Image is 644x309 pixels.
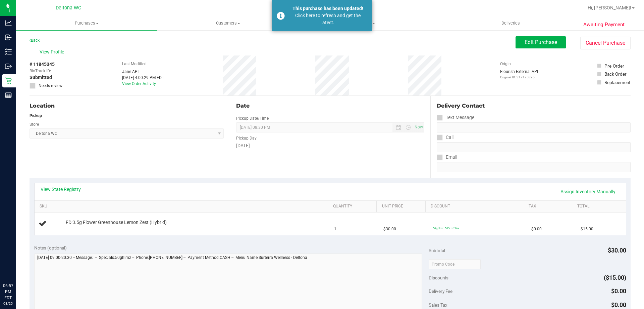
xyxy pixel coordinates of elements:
[30,61,55,68] span: # 11845345
[516,36,566,48] button: Edit Purchase
[66,219,167,226] span: FD 3.5g Flower Greenhouse Lemon Zest (Hybrid)
[5,48,12,55] inline-svg: Inventory
[7,255,27,275] iframe: Resource center
[30,113,42,118] strong: Pickup
[608,247,626,254] span: $30.00
[30,74,52,81] span: Submitted
[236,142,424,149] div: [DATE]
[3,301,13,306] p: 08/25
[500,61,511,67] label: Origin
[5,20,12,26] inline-svg: Analytics
[122,69,164,75] div: Jane API
[5,63,12,70] inline-svg: Outbound
[288,12,367,26] div: Click here to refresh and get the latest.
[525,39,557,45] span: Edit Purchase
[333,204,374,209] a: Quantity
[437,113,474,122] label: Text Message
[437,132,453,142] label: Call
[604,63,624,69] div: Pre-Order
[583,21,625,29] span: Awaiting Payment
[382,204,423,209] a: Unit Price
[529,204,570,209] a: Tax
[531,226,542,232] span: $0.00
[431,204,521,209] a: Discount
[34,245,67,250] span: Notes (optional)
[604,71,627,77] div: Back Order
[30,121,39,127] label: Store
[5,77,12,84] inline-svg: Retail
[429,259,481,269] input: Promo Code
[158,20,298,26] span: Customers
[577,204,618,209] a: Total
[288,5,367,12] div: This purchase has been updated!
[41,186,81,193] a: View State Registry
[53,68,54,74] span: -
[588,5,631,10] span: Hi, [PERSON_NAME]!
[56,5,81,11] span: Deltona WC
[437,122,631,132] input: Format: (999) 999-9999
[429,302,447,308] span: Sales Tax
[5,92,12,99] inline-svg: Reports
[16,16,157,30] a: Purchases
[581,226,593,232] span: $15.00
[39,83,62,89] span: Needs review
[236,102,424,110] div: Date
[500,75,538,80] p: Original ID: 317175325
[556,186,620,197] a: Assign Inventory Manually
[334,226,336,232] span: 1
[440,16,581,30] a: Deliveries
[429,248,445,253] span: Subtotal
[604,79,630,86] div: Replacement
[437,142,631,152] input: Format: (999) 999-9999
[429,288,452,294] span: Delivery Fee
[429,272,448,284] span: Discounts
[3,283,13,301] p: 06:57 PM EDT
[500,69,538,80] div: Flourish External API
[122,81,156,86] a: View Order Activity
[16,20,157,26] span: Purchases
[492,20,529,26] span: Deliveries
[30,38,40,43] a: Back
[5,34,12,41] inline-svg: Inbound
[236,135,257,141] label: Pickup Day
[437,102,631,110] div: Delivery Contact
[30,102,224,110] div: Location
[40,48,66,55] span: View Profile
[604,274,626,281] span: ($15.00)
[611,287,626,295] span: $0.00
[580,37,631,49] button: Cancel Purchase
[611,301,626,308] span: $0.00
[157,16,299,30] a: Customers
[122,61,147,67] label: Last Modified
[236,115,269,121] label: Pickup Date/Time
[122,75,164,81] div: [DATE] 4:00:29 PM EDT
[40,204,325,209] a: SKU
[383,226,396,232] span: $30.00
[30,68,51,74] span: BioTrack ID:
[437,152,457,162] label: Email
[433,227,459,230] span: 50ghlmz: 50% off line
